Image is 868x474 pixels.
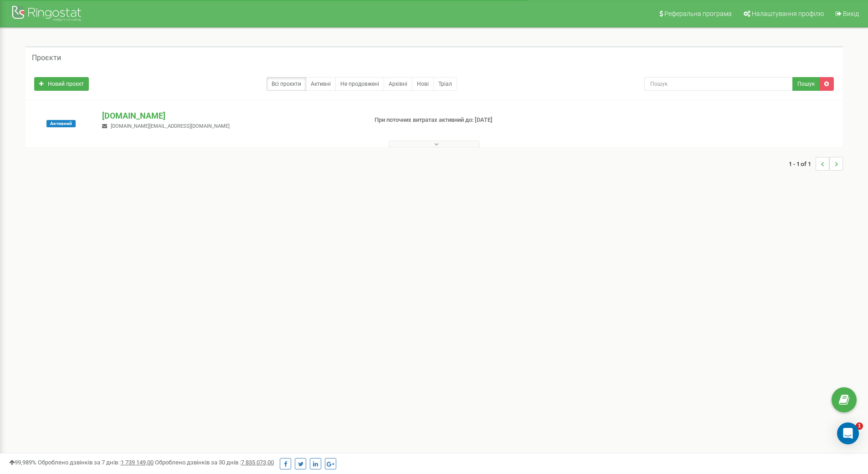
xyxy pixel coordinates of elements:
span: 1 - 1 of 1 [789,157,816,171]
span: Вихід [843,10,859,17]
u: 7 835 073,00 [241,459,274,466]
a: Архівні [384,77,412,91]
span: Налаштування профілю [752,10,824,17]
span: Оброблено дзвінків за 7 днів : [38,459,154,466]
span: Реферальна програма [664,10,732,17]
a: Новий проєкт [34,77,89,91]
p: [DOMAIN_NAME] [102,110,360,122]
a: Активні [306,77,336,91]
nav: ... [789,148,843,180]
p: При поточних витратах активний до: [DATE] [375,116,564,125]
a: Всі проєкти [267,77,306,91]
div: Open Intercom Messenger [837,422,859,444]
u: 1 739 149,00 [121,459,154,466]
span: Оброблено дзвінків за 30 днів : [155,459,274,466]
h5: Проєкти [32,54,61,62]
button: Пошук [792,77,820,91]
input: Пошук [644,77,793,91]
a: Тріал [433,77,457,91]
span: [DOMAIN_NAME][EMAIL_ADDRESS][DOMAIN_NAME] [111,123,230,129]
span: 1 [856,422,863,430]
a: Нові [412,77,434,91]
span: 99,989% [9,459,36,466]
a: Не продовжені [335,77,384,91]
span: Активний [46,120,76,127]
